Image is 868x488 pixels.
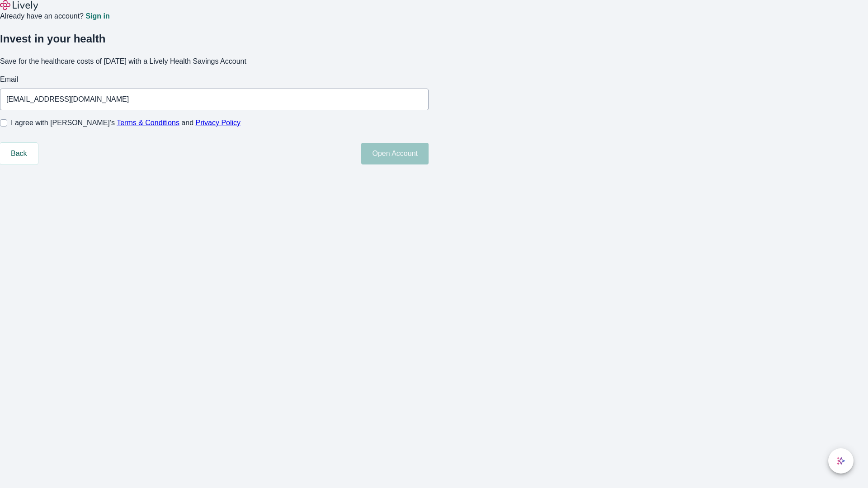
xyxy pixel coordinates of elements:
svg: Lively AI Assistant [836,456,845,465]
button: chat [828,448,854,474]
a: Privacy Policy [196,119,241,127]
a: Sign in [85,13,109,20]
span: I agree with [PERSON_NAME]’s and [11,117,241,128]
a: Terms & Conditions [117,119,179,127]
